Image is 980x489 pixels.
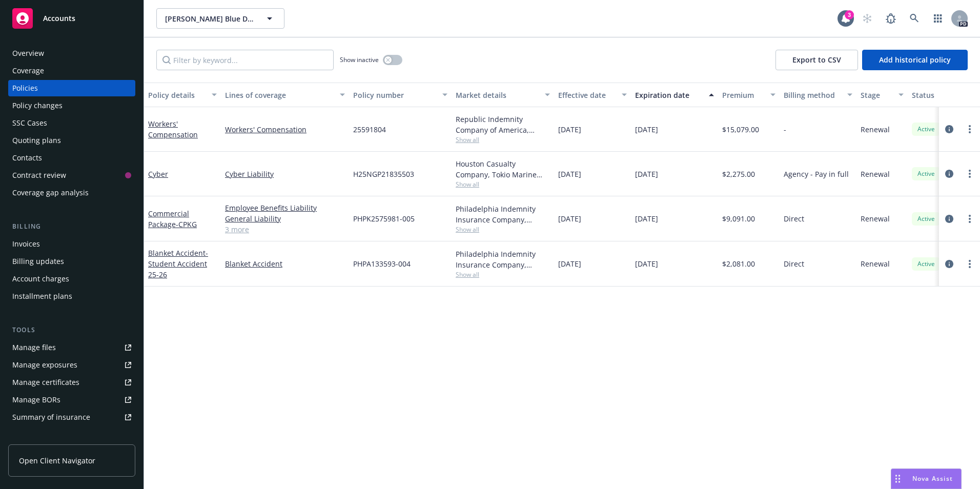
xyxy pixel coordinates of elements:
[12,253,64,270] div: Billing updates
[353,90,436,100] div: Policy number
[12,132,61,149] div: Quoting plans
[221,83,349,107] button: Lines of coverage
[456,249,550,270] div: Philadelphia Indemnity Insurance Company, [GEOGRAPHIC_DATA] Insurance Companies
[8,45,135,62] a: Overview
[8,325,135,335] div: Tools
[964,168,976,180] a: more
[861,213,890,224] span: Renewal
[722,169,755,179] span: $2,275.00
[225,124,345,135] a: Workers' Compensation
[12,45,44,62] div: Overview
[912,90,974,100] div: Status
[8,271,135,287] a: Account charges
[784,213,804,224] span: Direct
[722,258,755,269] span: $2,081.00
[964,123,976,135] a: more
[916,259,936,269] span: Active
[12,288,72,304] div: Installment plans
[784,124,786,135] span: -
[12,167,66,184] div: Contract review
[635,258,658,269] span: [DATE]
[558,90,616,100] div: Effective date
[165,13,254,24] span: [PERSON_NAME] Blue Dog
[856,83,908,107] button: Stage
[12,115,47,131] div: SSC Cases
[456,180,550,189] span: Show all
[904,8,925,29] a: Search
[554,83,631,107] button: Effective date
[916,125,936,134] span: Active
[176,219,197,229] span: - CPKG
[635,90,703,100] div: Expiration date
[881,8,901,29] a: Report a Bug
[456,270,550,279] span: Show all
[225,90,334,100] div: Lines of coverage
[353,124,386,135] span: 25591804
[225,224,345,235] a: 3 more
[8,236,135,252] a: Invoices
[456,114,550,135] div: Republic Indemnity Company of America, [GEOGRAPHIC_DATA] Indemnity
[8,253,135,270] a: Billing updates
[349,83,452,107] button: Policy number
[43,14,75,23] span: Accounts
[8,357,135,373] a: Manage exposures
[861,124,890,135] span: Renewal
[857,8,877,29] a: Start snowing
[845,10,854,19] div: 3
[964,258,976,270] a: more
[718,83,780,107] button: Premium
[8,132,135,149] a: Quoting plans
[916,169,936,178] span: Active
[225,202,345,213] a: Employee Benefits Liability
[631,83,718,107] button: Expiration date
[452,83,554,107] button: Market details
[456,225,550,234] span: Show all
[8,63,135,79] a: Coverage
[635,169,658,179] span: [DATE]
[784,258,804,269] span: Direct
[225,213,345,224] a: General Liability
[456,135,550,144] span: Show all
[12,357,77,373] div: Manage exposures
[12,150,42,166] div: Contacts
[148,169,168,179] a: Cyber
[943,168,955,180] a: circleInformation
[8,4,135,33] a: Accounts
[8,288,135,304] a: Installment plans
[8,185,135,201] a: Coverage gap analysis
[722,124,759,135] span: $15,079.00
[722,213,755,224] span: $9,091.00
[456,158,550,180] div: Houston Casualty Company, Tokio Marine HCC, CRC Group
[148,90,206,100] div: Policy details
[8,97,135,114] a: Policy changes
[353,258,411,269] span: PHPA133593-004
[8,80,135,96] a: Policies
[12,409,90,425] div: Summary of insurance
[148,248,208,279] span: - Student Accident 25-26
[225,169,345,179] a: Cyber Liability
[148,248,208,279] a: Blanket Accident
[8,150,135,166] a: Contacts
[891,468,962,489] button: Nova Assist
[12,271,69,287] div: Account charges
[784,90,841,100] div: Billing method
[353,213,415,224] span: PHPK2575981-005
[156,50,334,70] input: Filter by keyword...
[861,90,892,100] div: Stage
[558,124,581,135] span: [DATE]
[8,115,135,131] a: SSC Cases
[8,221,135,232] div: Billing
[12,63,44,79] div: Coverage
[8,167,135,184] a: Contract review
[8,392,135,408] a: Manage BORs
[862,50,968,70] button: Add historical policy
[943,258,955,270] a: circleInformation
[635,124,658,135] span: [DATE]
[558,213,581,224] span: [DATE]
[964,213,976,225] a: more
[558,169,581,179] span: [DATE]
[148,209,197,229] a: Commercial Package
[12,80,38,96] div: Policies
[784,169,849,179] span: Agency - Pay in full
[916,214,936,223] span: Active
